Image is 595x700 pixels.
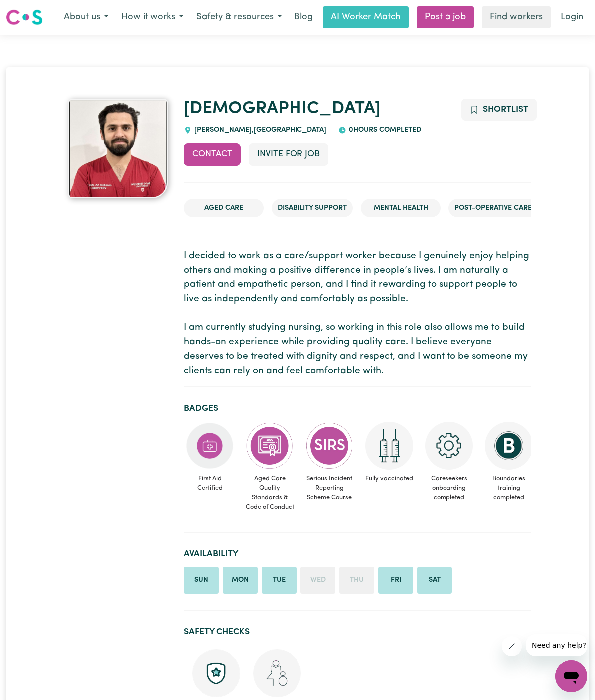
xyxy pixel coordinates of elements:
button: How it works [115,7,190,28]
img: Care and support worker has completed First Aid Certification [186,422,234,470]
li: Aged Care [184,199,264,218]
li: Available on Sunday [184,567,219,594]
a: Muhammad 's profile picture' [64,99,172,198]
button: Safety & resources [190,7,288,28]
img: CS Academy: Boundaries in care and support work course completed [485,422,533,470]
span: Careseekers onboarding completed [423,470,475,507]
a: Careseekers logo [6,6,43,29]
a: Find workers [482,6,551,28]
h2: Safety Checks [184,627,531,637]
span: Aged Care Quality Standards & Code of Conduct [244,470,296,516]
button: Invite for Job [249,143,328,165]
a: Login [555,6,589,28]
iframe: Button to launch messaging window [555,660,587,692]
iframe: Message from company [526,634,587,656]
span: Shortlist [483,105,528,114]
span: Serious Incident Reporting Scheme Course [303,470,355,507]
li: Mental Health [361,199,441,218]
span: Boundaries training completed [483,470,535,507]
span: First Aid Certified [184,470,236,497]
span: 0 hours completed [346,126,421,134]
button: Add to shortlist [461,99,537,121]
a: AI Worker Match [323,6,409,28]
img: Muhammad [68,99,168,198]
iframe: Close message [502,636,522,656]
button: Contact [184,143,241,165]
li: Available on Tuesday [262,567,297,594]
img: Police check [192,649,240,697]
h2: Badges [184,403,531,414]
img: CS Academy: Serious Incident Reporting Scheme course completed [305,422,353,470]
li: Post-operative care [448,199,538,218]
img: Careseekers logo [6,8,43,26]
h2: Availability [184,549,531,559]
a: [DEMOGRAPHIC_DATA] [184,100,381,118]
p: I decided to work as a care/support worker because I genuinely enjoy helping others and making a ... [184,249,531,378]
li: Available on Monday [223,567,258,594]
img: CS Academy: Aged Care Quality Standards & Code of Conduct course completed [246,422,294,470]
a: Post a job [417,6,474,28]
li: Unavailable on Wednesday [300,567,335,594]
span: [PERSON_NAME] , [GEOGRAPHIC_DATA] [192,126,326,134]
img: Working with children check [253,649,301,697]
img: Care and support worker has received 2 doses of COVID-19 vaccine [365,422,413,470]
button: About us [57,7,115,28]
li: Available on Friday [378,567,413,594]
span: Fully vaccinated [363,470,415,487]
a: Blog [288,6,319,28]
li: Disability Support [272,199,353,218]
li: Unavailable on Thursday [339,567,374,594]
li: Available on Saturday [417,567,452,594]
img: CS Academy: Careseekers Onboarding course completed [425,422,473,470]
